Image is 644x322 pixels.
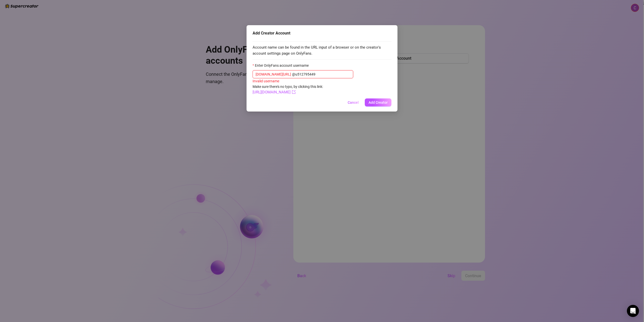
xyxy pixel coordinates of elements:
[253,30,391,36] div: Add Creator Account
[253,63,312,68] label: Enter OnlyFans account username
[253,90,296,94] a: [URL][DOMAIN_NAME]export
[344,98,363,106] button: Cancel
[292,90,296,94] span: export
[365,98,391,106] button: Add Creator
[253,45,391,56] span: Account name can be found in the URL input of a browser or on the creator's account settings page...
[292,71,350,77] input: Enter OnlyFans account username
[369,100,388,104] span: Add Creator
[256,71,291,77] span: [DOMAIN_NAME][URL]
[348,100,359,104] span: Cancel
[253,85,323,94] span: Make sure there's no typo, by clicking this link:
[627,305,639,317] div: Open Intercom Messenger
[253,78,391,84] div: Invalid username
